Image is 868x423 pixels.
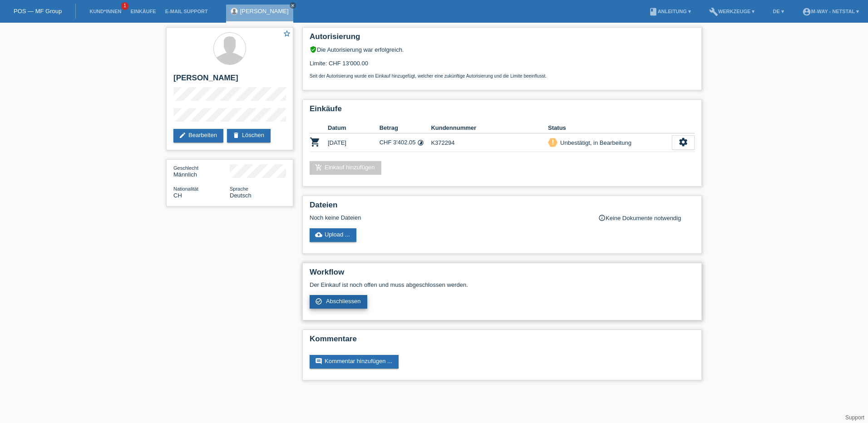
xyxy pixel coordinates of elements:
i: close [291,3,295,8]
a: editBearbeiten [173,129,223,143]
span: 1 [121,2,128,10]
span: Geschlecht [173,165,198,171]
i: POSP00026765 [310,137,321,148]
i: 24 Raten [417,139,424,146]
div: Keine Dokumente notwendig [598,214,695,221]
a: Kund*innen [85,9,126,14]
a: deleteLöschen [227,129,271,143]
a: close [290,2,296,9]
p: Der Einkauf ist noch offen und muss abgeschlossen werden. [310,281,695,288]
a: [PERSON_NAME] [240,8,289,15]
th: Kundennummer [431,123,548,133]
h2: Dateien [310,201,695,214]
a: buildWerkzeuge ▾ [705,9,759,14]
i: add_shopping_cart [315,164,322,171]
div: Unbestätigt, in Bearbeitung [557,138,631,148]
i: verified_user [310,46,317,53]
a: account_circlem-way - Netstal ▾ [798,9,863,14]
a: check_circle_outline Abschliessen [310,295,367,309]
div: Limite: CHF 13'000.00 [310,53,695,79]
span: Nationalität [173,186,198,192]
a: POS — MF Group [14,8,62,15]
h2: Kommentare [310,334,695,348]
span: Sprache [230,186,248,192]
p: Seit der Autorisierung wurde ein Einkauf hinzugefügt, welcher eine zukünftige Autorisierung und d... [310,74,695,79]
span: Schweiz [173,192,182,199]
i: comment [315,358,322,365]
span: Abschliessen [326,298,361,305]
a: Einkäufe [126,9,160,14]
div: Die Autorisierung war erfolgreich. [310,46,695,53]
div: Männlich [173,164,230,178]
i: edit [179,132,186,139]
th: Status [548,123,672,133]
a: bookAnleitung ▾ [644,9,695,14]
i: star_border [283,30,291,38]
th: Datum [328,123,380,133]
i: check_circle_outline [315,298,322,305]
a: add_shopping_cartEinkauf hinzufügen [310,161,381,175]
h2: Workflow [310,268,695,281]
td: [DATE] [328,133,380,152]
i: cloud_upload [315,231,322,238]
a: star_border [283,30,291,39]
a: DE ▾ [768,9,788,14]
td: K372294 [431,133,548,152]
i: book [649,7,658,16]
i: priority_high [550,139,556,145]
td: CHF 3'402.05 [380,133,431,152]
a: cloud_uploadUpload ... [310,228,356,242]
div: Noch keine Dateien [310,214,587,221]
span: Deutsch [230,192,252,199]
i: settings [678,137,688,147]
i: account_circle [802,7,811,16]
a: E-Mail Support [161,9,212,14]
h2: Einkäufe [310,104,695,118]
i: info_outline [598,214,606,221]
th: Betrag [380,123,431,133]
i: delete [232,132,240,139]
a: Support [845,414,864,421]
i: build [709,7,718,16]
h2: [PERSON_NAME] [173,74,286,87]
h2: Autorisierung [310,32,695,46]
a: commentKommentar hinzufügen ... [310,355,399,369]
